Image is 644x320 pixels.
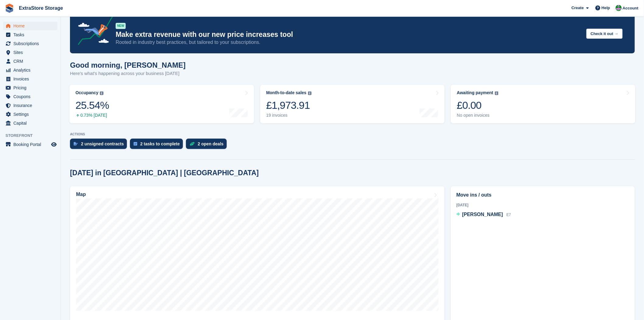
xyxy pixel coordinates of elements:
[3,101,58,110] a: menu
[3,119,58,127] a: menu
[623,5,639,11] span: Account
[3,30,58,39] a: menu
[13,84,50,92] span: Pricing
[140,141,180,146] div: 2 tasks to complete
[70,61,186,69] h1: Good morning, [PERSON_NAME]
[3,22,58,30] a: menu
[13,48,50,57] span: Sites
[198,141,224,146] div: 2 open deals
[266,113,312,118] div: 19 invoices
[190,142,195,146] img: deal-1b604bf984904fb50ccaf53a9ad4b4a5d6e5aea283cecdc64d6e3604feb123c2.svg
[70,70,186,77] p: Here's what's happening across your business [DATE]
[130,139,186,152] a: 2 tasks to complete
[3,92,58,101] a: menu
[506,213,511,217] span: E7
[13,101,50,110] span: Insurance
[134,142,137,146] img: task-75834270c22a3079a89374b754ae025e5fb1db73e45f91037f5363f120a921f8.svg
[457,211,511,219] a: [PERSON_NAME] E7
[266,99,312,112] div: £1,973.91
[3,75,58,83] a: menu
[116,23,126,29] div: NEW
[13,57,50,66] span: CRM
[462,212,503,217] span: [PERSON_NAME]
[3,48,58,57] a: menu
[75,99,109,112] div: 25.54%
[308,91,312,95] img: icon-info-grey-7440780725fd019a000dd9b08b2336e03edf1995a4989e88bcd33f0948082b44.svg
[13,92,50,101] span: Coupons
[3,110,58,119] a: menu
[13,66,50,74] span: Analytics
[70,169,259,177] h2: [DATE] in [GEOGRAPHIC_DATA] | [GEOGRAPHIC_DATA]
[5,4,14,13] img: stora-icon-8386f47178a22dfd0bd8f6a31ec36ba5ce8667c1dd55bd0f319d3a0aa187defe.svg
[266,90,306,95] div: Month-to-date sales
[13,119,50,127] span: Capital
[16,3,65,13] a: ExtraStore Storage
[75,90,98,95] div: Occupancy
[186,139,230,152] a: 2 open deals
[457,202,629,208] div: [DATE]
[73,12,115,47] img: price-adjustments-announcement-icon-8257ccfd72463d97f412b2fc003d46551f7dbcb40ab6d574587a9cd5c0d94...
[13,140,50,149] span: Booking Portal
[13,39,50,48] span: Subscriptions
[70,132,635,136] p: ACTIONS
[76,192,86,197] h2: Map
[75,113,109,118] div: 0.73% [DATE]
[457,113,499,118] div: No open invoices
[69,85,254,123] a: Occupancy 25.54% 0.73% [DATE]
[81,141,124,146] div: 2 unsigned contracts
[586,29,623,39] button: Check it out →
[457,191,629,199] h2: Move ins / outs
[260,85,445,123] a: Month-to-date sales £1,973.91 19 invoices
[3,84,58,92] a: menu
[572,5,584,11] span: Create
[457,99,499,112] div: £0.00
[13,30,50,39] span: Tasks
[602,5,610,11] span: Help
[70,139,130,152] a: 2 unsigned contracts
[3,39,58,48] a: menu
[451,85,635,123] a: Awaiting payment £0.00 No open invoices
[495,91,499,95] img: icon-info-grey-7440780725fd019a000dd9b08b2336e03edf1995a4989e88bcd33f0948082b44.svg
[5,133,61,139] span: Storefront
[616,5,622,11] img: Grant Daniel
[457,90,493,95] div: Awaiting payment
[116,39,582,46] p: Rooted in industry best practices, but tailored to your subscriptions.
[3,140,58,149] a: menu
[13,75,50,83] span: Invoices
[100,91,103,95] img: icon-info-grey-7440780725fd019a000dd9b08b2336e03edf1995a4989e88bcd33f0948082b44.svg
[13,22,50,30] span: Home
[116,30,582,39] p: Make extra revenue with our new price increases tool
[50,141,58,148] a: Preview store
[3,57,58,66] a: menu
[74,142,78,146] img: contract_signature_icon-13c848040528278c33f63329250d36e43548de30e8caae1d1a13099fd9432cc5.svg
[3,66,58,74] a: menu
[13,110,50,119] span: Settings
